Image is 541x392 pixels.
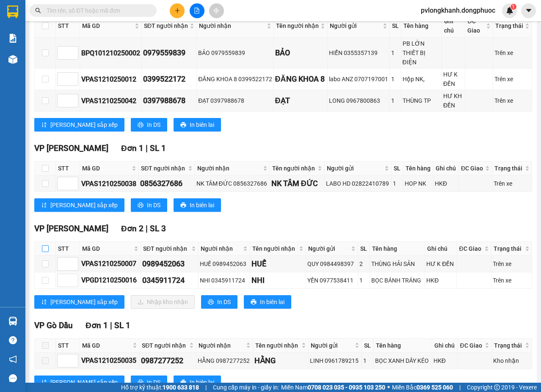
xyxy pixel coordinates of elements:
[180,202,186,209] span: printer
[254,355,307,367] div: HẰNG
[147,378,160,387] span: In DS
[190,378,214,387] span: In biên lai
[433,356,456,365] div: HKĐ
[140,178,193,189] div: 0856327686
[143,47,195,59] div: 0979559839
[255,341,300,350] span: Tên người nhận
[80,272,141,289] td: VPGD1210250016
[251,299,257,306] span: printer
[358,242,370,256] th: SL
[196,179,268,188] div: NK TÂM ĐỨC 0856327686
[67,25,116,36] span: 01 Võ Văn Truyện, KP.1, Phường 2
[375,356,431,365] div: BỌC XANH DÂY KÉO
[425,242,457,256] th: Ghi chú
[163,384,199,391] strong: 1900 633 818
[190,3,204,18] button: file-add
[121,224,144,233] span: Đơn 2
[198,74,272,84] div: ĐĂNG KHOA 8 0399522172
[329,48,388,58] div: HIỂN 0355357139
[174,198,221,212] button: printerIn biên lai
[50,297,118,307] span: [PERSON_NAME] sắp xếp
[141,164,186,173] span: SĐT người nhận
[251,274,305,286] div: NHI
[146,224,148,233] span: |
[174,376,221,389] button: printerIn biên lai
[392,162,403,175] th: SL
[433,162,459,175] th: Ghi chú
[493,276,530,285] div: Trên xe
[34,376,124,389] button: sort-ascending[PERSON_NAME] sắp xếp
[494,244,523,253] span: Trạng thái
[461,164,483,173] span: ĐC Giao
[197,164,261,173] span: Người nhận
[405,179,432,188] div: HOP NK
[208,299,214,306] span: printer
[35,8,41,14] span: search
[281,383,385,392] span: Miền Nam
[121,143,144,153] span: Đơn 1
[81,96,140,106] div: VPAS1210250042
[362,339,374,353] th: SL
[209,3,224,18] button: aim
[198,96,272,105] div: ĐẠT 0397988678
[494,341,523,350] span: Trạng thái
[3,61,52,66] span: In ngày:
[403,39,440,67] div: PB LỚN THIẾT BỊ ĐIỆN
[194,8,200,14] span: file-add
[253,353,309,369] td: HẰNG
[23,46,104,52] span: -----------------------------------------
[174,118,221,132] button: printerIn biên lai
[329,74,388,84] div: labo ANZ 0707197001
[138,202,144,209] span: printer
[34,224,108,233] span: VP [PERSON_NAME]
[147,120,160,129] span: In DS
[141,272,199,289] td: 0345911724
[363,356,372,365] div: 1
[41,379,47,386] span: sort-ascending
[494,384,500,390] span: copyright
[50,378,118,387] span: [PERSON_NAME] sắp xếp
[180,379,186,386] span: printer
[495,21,523,30] span: Trạng thái
[417,384,453,391] strong: 0369 525 060
[401,14,442,38] th: Tên hàng
[198,356,251,365] div: HẰNG 0987277252
[391,48,400,58] div: 1
[511,4,516,10] sup: 1
[525,7,533,14] span: caret-down
[82,341,131,350] span: Mã GD
[205,383,207,392] span: |
[200,259,248,269] div: HUẾ 0989452063
[82,244,132,253] span: Mã GD
[512,4,515,10] span: 1
[81,178,137,189] div: VPAS1210250038
[276,21,319,30] span: Tên người nhận
[250,272,306,289] td: NHI
[190,200,214,210] span: In biên lai
[56,162,80,175] th: STT
[142,69,197,90] td: 0399522172
[80,38,142,69] td: BPQ101210250002
[174,8,180,14] span: plus
[81,48,140,58] div: BPQ101210250002
[141,256,199,272] td: 0989452063
[521,3,536,18] button: caret-down
[494,96,530,105] div: Trên xe
[80,353,140,369] td: VPAS1210250035
[67,38,104,43] span: Hotline: 19001152
[34,198,124,212] button: sort-ascending[PERSON_NAME] sắp xếp
[493,356,530,365] div: Kho nhận
[494,74,530,84] div: Trên xe
[139,175,195,192] td: 0856327686
[494,179,530,188] div: Trên xe
[459,383,461,392] span: |
[493,259,530,269] div: Trên xe
[201,295,237,309] button: printerIn DS
[80,256,141,272] td: VPAS1210250007
[81,355,138,366] div: VPAS1210250035
[199,341,244,350] span: Người nhận
[56,339,80,353] th: STT
[391,96,400,105] div: 1
[435,179,457,188] div: HKĐ
[142,341,188,350] span: SĐT người nhận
